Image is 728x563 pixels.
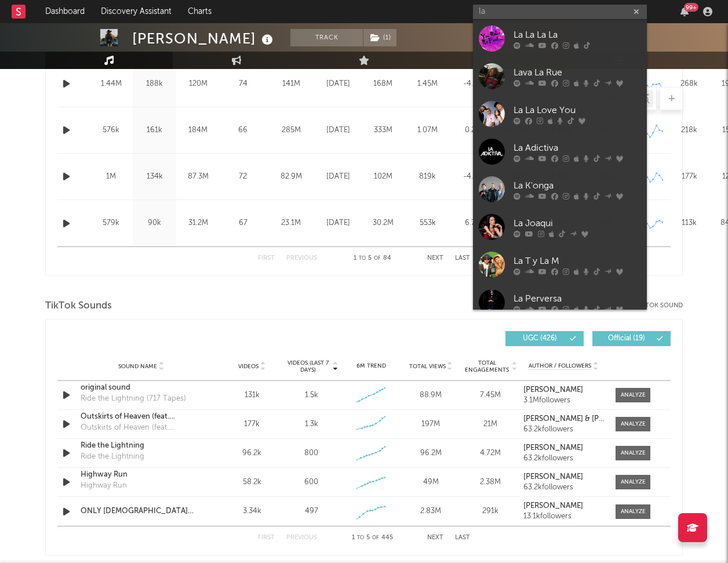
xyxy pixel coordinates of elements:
div: 23.1M [269,217,313,229]
div: 63.2k followers [523,426,604,434]
strong: [PERSON_NAME] & [PERSON_NAME] [523,415,651,423]
button: First [258,255,275,261]
span: Total Views [409,363,446,370]
div: 113k [672,217,707,229]
div: 74 [223,78,263,90]
strong: [PERSON_NAME] [523,502,583,510]
button: Official(19) [592,331,671,346]
div: 21M [464,419,518,430]
a: Outskirts of Heaven (feat. [PERSON_NAME]) [81,411,202,423]
span: of [372,535,379,540]
a: La K'onga [473,170,647,208]
div: La La Love You [514,103,641,117]
a: La La La La [473,20,647,57]
div: 177k [672,171,707,183]
button: Previous [286,255,317,261]
div: Ride the Lightning [81,451,144,463]
div: 90k [136,217,173,229]
div: 0.28 [453,125,492,136]
span: Total Engagements [464,359,511,373]
div: 1.3k [305,419,318,430]
div: 67 [223,217,263,229]
input: Search for artists [473,5,647,19]
div: 96.2M [404,448,458,459]
div: 1M [92,171,130,183]
div: 576k [92,125,130,136]
button: Track [290,29,363,46]
div: 3.34k [225,506,279,517]
div: 49M [404,477,458,488]
div: 1 5 84 [340,252,404,266]
div: Outskirts of Heaven (feat. [PERSON_NAME]) [81,422,202,434]
a: [PERSON_NAME] [523,386,604,394]
div: 268k [672,78,707,90]
div: 285M [269,125,313,136]
a: original sound [81,382,202,394]
div: 6M Trend [344,362,398,371]
a: [PERSON_NAME] & [PERSON_NAME] [523,415,604,423]
button: 99+ [680,7,689,16]
a: Lava La Rue [473,57,647,95]
div: [DATE] [319,78,358,90]
div: 82.9M [269,171,313,183]
a: Highway Run [81,469,202,481]
div: 63.2k followers [523,455,604,463]
div: 197M [404,419,458,430]
a: ONLY [DEMOGRAPHIC_DATA] [PERSON_NAME] [81,506,202,517]
div: Highway Run [81,480,127,492]
div: 96.2k [225,448,279,459]
div: La Joaqui [514,216,641,230]
span: to [357,535,364,540]
span: Official ( 19 ) [600,335,653,342]
div: 2.38M [464,477,518,488]
span: UGC ( 426 ) [513,335,566,342]
a: La T y La M [473,246,647,284]
a: [PERSON_NAME] [523,444,604,452]
span: Videos [238,363,259,370]
div: 1 5 445 [340,531,404,545]
div: 1.44M [92,78,130,90]
button: UGC(426) [505,331,584,346]
div: 58.2k [225,477,279,488]
div: 102M [363,171,402,183]
div: [DATE] [319,217,358,229]
div: 819k [408,171,447,183]
strong: [PERSON_NAME] [523,444,583,452]
div: 6.73 [453,217,492,229]
div: 72 [223,171,263,183]
div: 120M [179,78,217,90]
a: La Perversa [473,284,647,321]
span: Author / Followers [529,362,591,370]
button: Next [427,255,443,261]
span: Videos (last 7 days) [285,359,332,373]
div: [DATE] [319,125,358,136]
div: La Adictiva [514,141,641,155]
div: 291k [464,506,518,517]
div: 3.1M followers [523,397,604,405]
span: to [359,256,366,261]
div: 31.2M [179,217,217,229]
div: -4.33 [453,78,492,90]
div: 134k [136,171,173,183]
div: -4.43 [453,171,492,183]
a: [PERSON_NAME] [523,473,604,481]
strong: [PERSON_NAME] [523,386,583,394]
span: TikTok Sounds [45,299,112,313]
a: [PERSON_NAME] [523,502,604,510]
div: 131k [225,390,279,401]
div: 553k [408,217,447,229]
div: 177k [225,419,279,430]
div: [PERSON_NAME] [132,29,276,48]
button: + Add TikTok Sound [614,303,683,309]
div: 63.2k followers [523,484,604,492]
a: Ride the Lightning [81,440,202,452]
a: La Adictiva [473,133,647,170]
div: 161k [136,125,173,136]
span: of [374,256,381,261]
div: 4.72M [464,448,518,459]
